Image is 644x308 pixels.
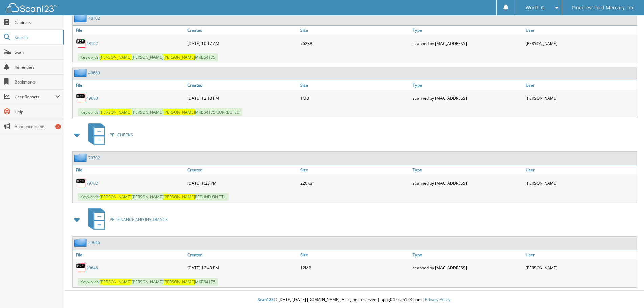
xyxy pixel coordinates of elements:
div: scanned by [MAC_ADDRESS] [411,37,524,50]
a: File [73,165,186,174]
span: Pinecrest Ford Mercury, Inc [572,6,634,10]
a: User [524,26,637,35]
div: [PERSON_NAME] [524,176,637,190]
a: PF - CHECKS [84,121,133,148]
a: Size [299,165,411,174]
span: Help [15,109,60,115]
span: [PERSON_NAME] [163,109,195,115]
span: [PERSON_NAME] [100,279,132,285]
span: Keywords: [PERSON_NAME] MKE64175 [78,278,218,286]
a: 49680 [88,70,100,76]
div: scanned by [MAC_ADDRESS] [411,176,524,190]
div: 12MB [299,261,411,275]
span: [PERSON_NAME] [163,54,195,60]
a: User [524,165,637,174]
span: Search [15,34,59,40]
a: Type [411,165,524,174]
img: PDF.png [76,93,86,103]
a: Privacy Policy [425,297,450,302]
div: scanned by [MAC_ADDRESS] [411,261,524,275]
img: folder2.png [74,238,88,247]
a: Created [186,80,299,90]
span: [PERSON_NAME] [163,194,195,200]
a: Type [411,80,524,90]
a: Type [411,26,524,35]
div: [DATE] 12:43 PM [186,261,299,275]
span: [PERSON_NAME] [163,279,195,285]
img: PDF.png [76,38,86,48]
a: 29646 [88,240,100,245]
div: [PERSON_NAME] [524,261,637,275]
div: scanned by [MAC_ADDRESS] [411,91,524,105]
a: User [524,80,637,90]
div: © [DATE]-[DATE] [DOMAIN_NAME]. All rights reserved | appg04-scan123-com | [64,291,644,308]
span: Scan [15,49,60,55]
a: 29646 [86,265,98,271]
div: 1MB [299,91,411,105]
img: scan123-logo-white.svg [7,3,57,12]
a: Size [299,80,411,90]
div: 220KB [299,176,411,190]
span: [PERSON_NAME] [100,194,132,200]
a: 49680 [86,95,98,101]
span: Cabinets [15,20,60,25]
a: Created [186,165,299,174]
span: Worth G. [526,6,546,10]
a: 48102 [88,15,100,21]
span: Keywords: [PERSON_NAME] MKE64175 [78,53,218,61]
img: PDF.png [76,178,86,188]
a: Created [186,26,299,35]
span: [PERSON_NAME] [100,109,132,115]
span: Keywords: [PERSON_NAME] MKE64175 CORRECTED [78,108,242,116]
iframe: Chat Widget [610,276,644,308]
a: Created [186,250,299,259]
a: 79702 [86,180,98,186]
div: [PERSON_NAME] [524,37,637,50]
span: Scan123 [258,297,274,302]
a: Size [299,26,411,35]
span: Bookmarks [15,79,60,85]
span: Keywords: [PERSON_NAME] REFUND ON TTL [78,193,229,201]
a: File [73,26,186,35]
div: [DATE] 10:17 AM [186,37,299,50]
div: [PERSON_NAME] [524,91,637,105]
img: PDF.png [76,263,86,273]
a: Size [299,250,411,259]
a: PF - FINANCE AND INSURANCE [84,206,168,233]
a: File [73,80,186,90]
span: User Reports [15,94,55,100]
span: PF - CHECKS [110,132,133,138]
a: File [73,250,186,259]
span: Reminders [15,64,60,70]
div: [DATE] 12:13 PM [186,91,299,105]
div: 7 [55,124,61,129]
a: 79702 [88,155,100,161]
span: PF - FINANCE AND INSURANCE [110,217,168,222]
div: 762KB [299,37,411,50]
a: 48102 [86,41,98,46]
span: Announcements [15,124,60,129]
a: Type [411,250,524,259]
span: [PERSON_NAME] [100,54,132,60]
img: folder2.png [74,69,88,77]
a: User [524,250,637,259]
div: [DATE] 1:23 PM [186,176,299,190]
img: folder2.png [74,153,88,162]
img: folder2.png [74,14,88,22]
